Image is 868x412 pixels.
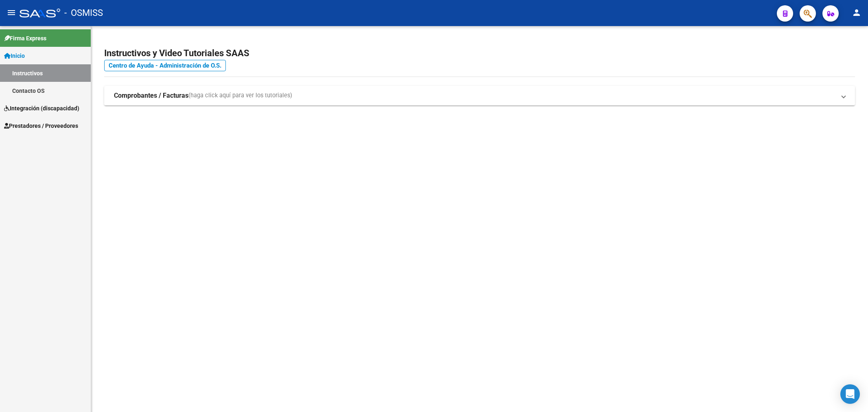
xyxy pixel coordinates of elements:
span: Firma Express [4,34,46,43]
span: Integración (discapacidad) [4,104,79,113]
h2: Instructivos y Video Tutoriales SAAS [104,46,855,61]
div: Open Intercom Messenger [840,384,860,404]
span: (haga click aquí para ver los tutoriales) [188,91,292,100]
a: Centro de Ayuda - Administración de O.S. [104,60,226,71]
span: Inicio [4,51,25,60]
mat-expansion-panel-header: Comprobantes / Facturas(haga click aquí para ver los tutoriales) [104,86,855,105]
span: Prestadores / Proveedores [4,121,78,130]
mat-icon: menu [7,8,16,18]
strong: Comprobantes / Facturas [114,91,188,100]
span: - OSMISS [64,4,103,22]
mat-icon: person [852,8,861,18]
